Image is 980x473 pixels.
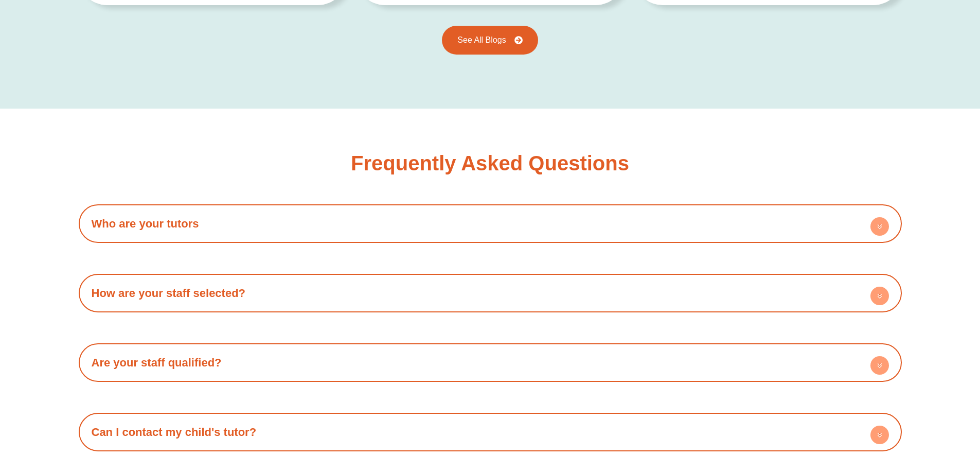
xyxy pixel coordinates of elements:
a: How are your staff selected? [92,287,246,300]
a: Can I contact my child's tutor? [92,426,257,439]
iframe: Chat Widget [809,357,980,473]
h4: How are your staff selected? [84,279,897,307]
a: Who are your tutors [92,217,199,230]
h3: Frequently Asked Questions [351,153,629,173]
h4: Who are your tutors [84,209,897,238]
a: Are your staff qualified? [92,356,222,369]
a: See All Blogs [442,26,538,55]
span: See All Blogs [457,36,506,44]
h4: Are your staff qualified? [84,348,897,377]
h4: Can I contact my child's tutor? [84,418,897,446]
